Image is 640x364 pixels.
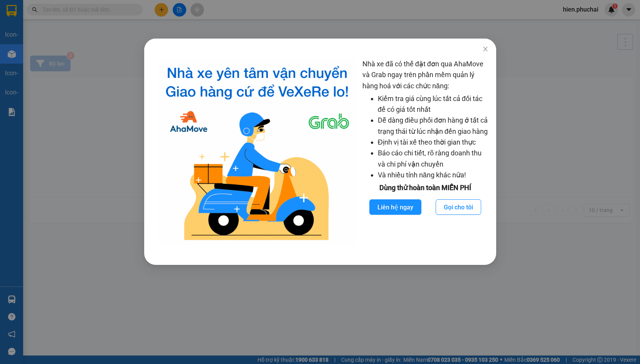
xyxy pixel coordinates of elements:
li: Báo cáo chi tiết, rõ ràng doanh thu và chi phí vận chuyển [377,148,488,170]
span: Liên hệ ngay [377,202,413,212]
div: Nhà xe đã có thể đặt đơn qua AhaMove và Grab ngay trên phần mềm quản lý hàng hoá với các chức năng: [362,59,488,246]
button: Gọi cho tôi [436,199,481,215]
span: close [482,46,488,52]
li: Định vị tài xế theo thời gian thực [377,137,488,148]
li: Dễ dàng điều phối đơn hàng ở tất cả trạng thái từ lúc nhận đến giao hàng [377,115,488,137]
li: Và nhiều tính năng khác nữa! [377,170,488,180]
li: Kiểm tra giá cùng lúc tất cả đối tác để có giá tốt nhất [377,93,488,115]
button: Close [475,39,496,60]
span: Gọi cho tôi [444,202,473,212]
button: Liên hệ ngay [369,199,421,215]
img: logo [158,59,356,246]
div: Dùng thử hoàn toàn MIỄN PHÍ [362,182,488,193]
